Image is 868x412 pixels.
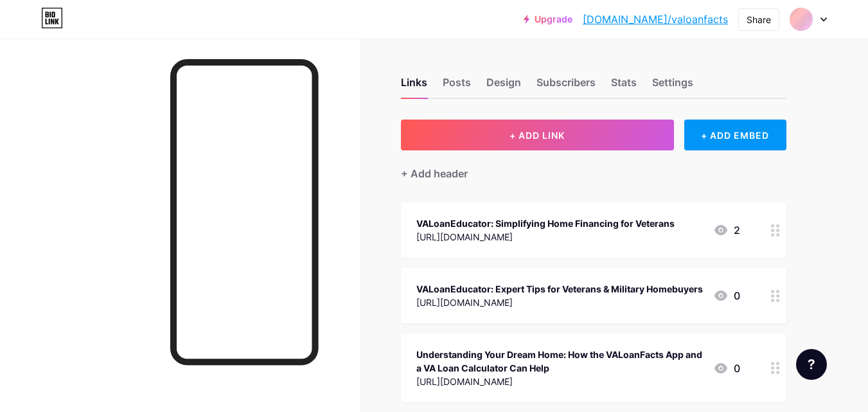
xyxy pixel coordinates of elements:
[401,120,674,150] button: + ADD LINK
[524,14,572,24] a: Upgrade
[509,130,565,141] span: + ADD LINK
[652,75,693,98] div: Settings
[713,222,740,238] div: 2
[611,75,637,98] div: Stats
[416,217,675,230] div: VALoanEducator: Simplifying Home Financing for Veterans
[713,361,740,376] div: 0
[713,288,740,303] div: 0
[443,75,471,98] div: Posts
[747,13,771,26] div: Share
[684,120,786,150] div: + ADD EMBED
[401,166,468,181] div: + Add header
[416,348,703,375] div: Understanding Your Dream Home: How the VALoanFacts App and a VA Loan Calculator Can Help
[416,230,675,244] div: [URL][DOMAIN_NAME]
[416,375,703,388] div: [URL][DOMAIN_NAME]
[583,12,728,27] a: [DOMAIN_NAME]/valoanfacts
[536,75,596,98] div: Subscribers
[486,75,521,98] div: Design
[401,75,427,98] div: Links
[416,282,703,296] div: VALoanEducator: Expert Tips for Veterans & Military Homebuyers
[416,296,703,309] div: [URL][DOMAIN_NAME]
